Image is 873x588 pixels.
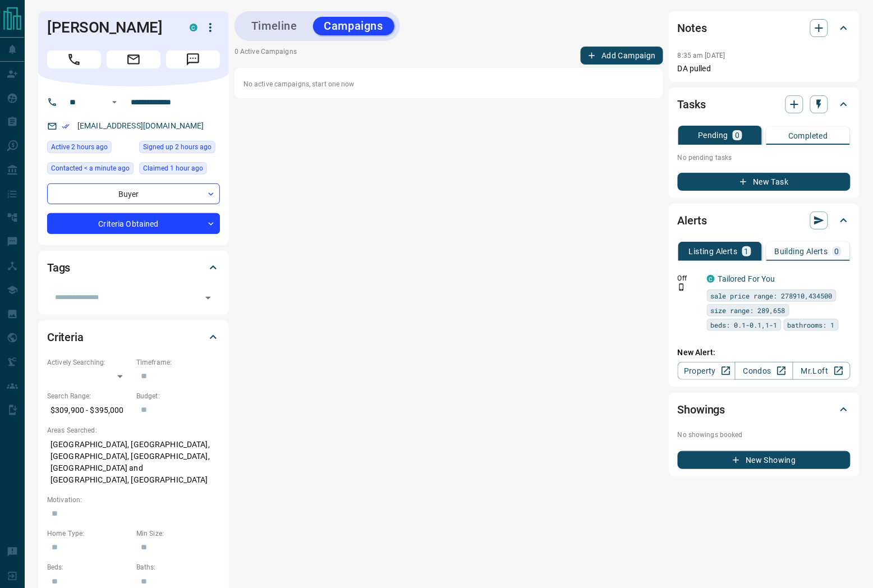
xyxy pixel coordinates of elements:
h2: Tags [47,259,70,277]
a: Mr.Loft [793,362,851,380]
span: Email [107,50,160,68]
p: Actively Searching: [47,357,131,367]
p: Listing Alerts [689,247,738,255]
div: condos.ca [707,275,715,283]
p: No active campaigns, start one now [243,79,654,89]
p: Beds: [47,562,131,572]
p: [GEOGRAPHIC_DATA], [GEOGRAPHIC_DATA], [GEOGRAPHIC_DATA], [GEOGRAPHIC_DATA], [GEOGRAPHIC_DATA] and... [47,435,220,489]
button: Add Campaign [581,47,663,65]
div: Buyer [47,183,220,204]
h2: Alerts [678,212,707,229]
span: size range: 289,658 [711,305,785,316]
h2: Tasks [678,95,706,113]
p: Areas Searched: [47,425,220,435]
button: Timeline [240,17,309,35]
span: Signed up 2 hours ago [143,141,212,153]
a: [EMAIL_ADDRESS][DOMAIN_NAME] [77,121,204,130]
div: Tags [47,254,220,281]
div: condos.ca [190,24,197,31]
div: Tasks [678,91,851,118]
button: Open [108,95,121,109]
p: 1 [745,247,749,255]
span: sale price range: 278910,434500 [711,290,833,301]
a: Tailored For You [718,274,775,283]
div: Sat Sep 13 2025 [139,162,220,178]
p: Timeframe: [136,357,220,367]
p: 0 [735,131,739,139]
h2: Showings [678,401,725,419]
div: Showings [678,396,851,423]
h2: Criteria [47,328,84,346]
button: Open [200,290,216,306]
div: Notes [678,15,851,42]
p: Pending [698,131,728,139]
p: DA pulled [678,63,851,75]
svg: Email Verified [62,122,70,130]
span: Active 2 hours ago [51,141,108,153]
div: Criteria Obtained [47,213,220,234]
button: New Task [678,173,851,191]
button: New Showing [678,451,851,469]
a: Property [678,362,736,380]
span: Message [166,50,220,68]
p: Building Alerts [775,247,828,255]
h1: [PERSON_NAME] [47,19,173,36]
p: Search Range: [47,391,131,401]
div: Sat Sep 13 2025 [47,162,134,178]
span: Claimed 1 hour ago [143,163,203,174]
a: Condos [735,362,793,380]
p: New Alert: [678,347,851,359]
span: beds: 0.1-0.1,1-1 [711,319,778,330]
div: Alerts [678,207,851,234]
p: 8:35 am [DATE] [678,52,725,59]
p: Min Size: [136,529,220,539]
p: $309,900 - $395,000 [47,401,131,420]
div: Criteria [47,324,220,351]
p: Motivation: [47,495,220,505]
p: Home Type: [47,529,131,539]
span: Contacted < a minute ago [51,163,130,174]
svg: Push Notification Only [678,283,686,291]
div: Sat Sep 13 2025 [47,141,134,157]
p: 0 [835,247,839,255]
p: 0 Active Campaigns [235,47,297,65]
span: Call [47,50,101,68]
p: Completed [788,132,828,140]
span: bathrooms: 1 [788,319,835,330]
p: Baths: [136,562,220,572]
p: No pending tasks [678,149,851,166]
button: Campaigns [313,17,394,35]
div: Sat Sep 13 2025 [139,141,220,157]
p: Budget: [136,391,220,401]
h2: Notes [678,19,707,37]
p: Off [678,273,700,283]
p: No showings booked [678,430,851,440]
